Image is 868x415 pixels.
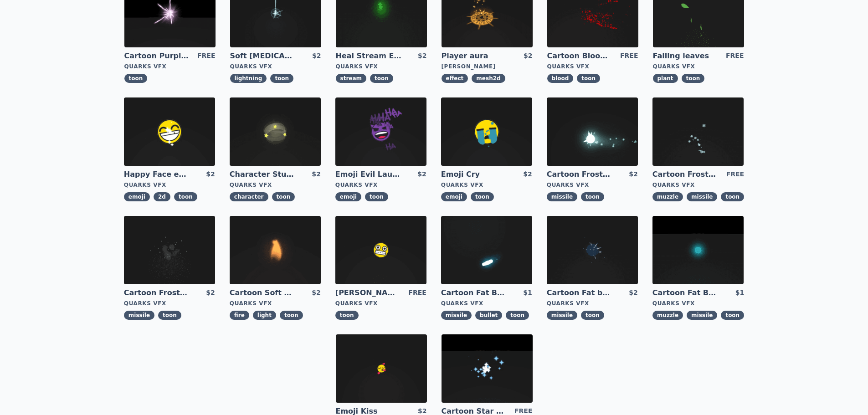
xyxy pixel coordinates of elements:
[272,192,295,201] span: toon
[682,74,705,83] span: toon
[687,311,717,320] span: missile
[523,169,532,179] div: $2
[653,63,744,70] div: Quarks VFX
[230,169,295,179] a: Character Stun Effect
[547,97,638,166] img: imgAlt
[629,169,637,179] div: $2
[726,169,744,179] div: FREE
[652,169,718,179] a: Cartoon Frost Missile Muzzle Flash
[652,311,683,320] span: muzzle
[280,311,303,320] span: toon
[336,74,367,83] span: stream
[547,216,638,284] img: imgAlt
[418,51,426,61] div: $2
[230,63,321,70] div: Quarks VFX
[230,51,296,61] a: Soft [MEDICAL_DATA]
[547,63,638,70] div: Quarks VFX
[581,311,604,320] span: toon
[547,300,638,307] div: Quarks VFX
[620,51,638,61] div: FREE
[335,288,401,298] a: [PERSON_NAME]
[312,169,320,179] div: $2
[408,288,426,298] div: FREE
[417,169,426,179] div: $2
[506,311,529,320] span: toon
[124,300,215,307] div: Quarks VFX
[336,51,401,61] a: Heal Stream Effect
[721,311,744,320] span: toon
[441,216,532,284] img: imgAlt
[472,74,505,83] span: mesh2d
[230,311,249,320] span: fire
[442,63,533,70] div: [PERSON_NAME]
[270,74,293,83] span: toon
[335,311,359,320] span: toon
[547,192,577,201] span: missile
[230,288,295,298] a: Cartoon Soft CandleLight
[335,181,426,189] div: Quarks VFX
[442,334,533,403] img: imgAlt
[652,97,744,166] img: imgAlt
[335,300,426,307] div: Quarks VFX
[124,63,216,70] div: Quarks VFX
[336,334,427,403] img: imgAlt
[124,97,215,166] img: imgAlt
[230,97,321,166] img: imgAlt
[441,169,507,179] a: Emoji Cry
[581,192,604,201] span: toon
[158,311,181,320] span: toon
[547,288,612,298] a: Cartoon Fat bullet explosion
[335,216,426,284] img: imgAlt
[441,192,467,201] span: emoji
[335,192,361,201] span: emoji
[312,51,321,61] div: $2
[547,51,613,61] a: Cartoon Blood Splash
[653,74,678,83] span: plant
[652,288,718,298] a: Cartoon Fat Bullet Muzzle Flash
[441,181,532,189] div: Quarks VFX
[230,300,321,307] div: Quarks VFX
[687,192,717,201] span: missile
[124,192,150,201] span: emoji
[124,216,215,284] img: imgAlt
[475,311,502,320] span: bullet
[124,51,190,61] a: Cartoon Purple [MEDICAL_DATA]
[335,97,426,166] img: imgAlt
[577,74,600,83] span: toon
[441,288,507,298] a: Cartoon Fat Bullet
[652,181,744,189] div: Quarks VFX
[335,169,401,179] a: Emoji Evil Laugh
[441,300,532,307] div: Quarks VFX
[174,192,197,201] span: toon
[652,192,683,201] span: muzzle
[365,192,388,201] span: toon
[721,192,744,201] span: toon
[735,288,744,298] div: $1
[230,74,267,83] span: lightning
[652,300,744,307] div: Quarks VFX
[471,192,494,201] span: toon
[197,51,215,61] div: FREE
[547,74,574,83] span: blood
[524,51,532,61] div: $2
[124,181,215,189] div: Quarks VFX
[523,288,532,298] div: $1
[206,169,215,179] div: $2
[124,169,190,179] a: Happy Face emoji
[230,216,321,284] img: imgAlt
[124,74,148,83] span: toon
[547,169,612,179] a: Cartoon Frost Missile
[652,216,744,284] img: imgAlt
[253,311,276,320] span: light
[206,288,215,298] div: $2
[442,51,507,61] a: Player aura
[230,181,321,189] div: Quarks VFX
[312,288,320,298] div: $2
[547,311,577,320] span: missile
[154,192,170,201] span: 2d
[653,51,719,61] a: Falling leaves
[230,192,268,201] span: character
[726,51,744,61] div: FREE
[442,74,468,83] span: effect
[370,74,393,83] span: toon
